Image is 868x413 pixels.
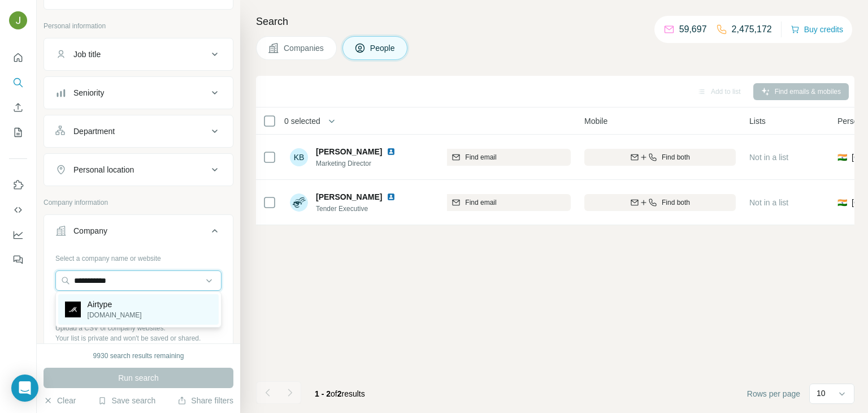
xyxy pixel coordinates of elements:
span: [PERSON_NAME] [316,191,382,203]
span: 2 [337,389,342,398]
button: Save search [98,395,155,406]
button: Share filters [177,395,233,406]
p: 2,475,172 [732,23,772,36]
span: Tender Executive [316,204,409,214]
span: 0 selected [284,115,320,127]
span: Find email [465,197,496,208]
button: Find email [377,149,571,166]
button: Personal location [44,156,233,183]
span: 1 - 2 [315,389,331,398]
span: People [370,42,396,54]
div: Company [73,225,107,236]
div: Personal location [73,164,134,175]
p: Airtype [88,299,142,310]
button: Search [9,72,27,93]
span: Rows per page [747,388,800,399]
span: Companies [284,42,325,54]
img: Avatar [9,11,27,29]
div: KB [290,148,308,166]
span: Not in a list [749,153,788,162]
button: Find email [377,194,571,211]
button: Seniority [44,79,233,106]
span: [PERSON_NAME] [316,146,382,157]
button: Find both [584,194,736,211]
p: Upload a CSV of company websites. [55,323,222,333]
div: Department [73,126,115,137]
button: Buy credits [791,21,843,37]
span: 🇮🇳 [837,152,847,163]
p: Company information [44,197,233,208]
button: Company [44,217,233,249]
p: Personal information [44,21,233,31]
span: Find email [465,152,496,162]
span: Lists [749,115,766,127]
button: Use Surfe on LinkedIn [9,175,27,195]
img: Airtype [65,302,81,317]
img: LinkedIn logo [387,147,396,156]
div: Seniority [73,87,104,98]
div: Select a company name or website [55,249,222,264]
div: Job title [73,49,101,60]
button: Clear [44,395,76,406]
div: Open Intercom Messenger [11,375,38,402]
button: Use Surfe API [9,200,27,220]
button: Dashboard [9,225,27,245]
span: Mobile [584,115,607,127]
p: [DOMAIN_NAME] [88,310,142,320]
p: Your list is private and won't be saved or shared. [55,333,222,343]
div: 9930 search results remaining [93,351,184,361]
span: Not in a list [749,198,788,207]
button: Feedback [9,249,27,270]
button: Find both [584,149,736,166]
p: 10 [817,388,826,399]
button: Department [44,118,233,145]
button: Job title [44,41,233,68]
img: LinkedIn logo [387,192,396,201]
img: Avatar [290,193,308,212]
span: 🇮🇳 [837,197,847,208]
span: of [331,389,337,398]
span: Find both [662,152,690,162]
button: Quick start [9,48,27,68]
button: My lists [9,122,27,143]
p: 59,697 [679,23,707,36]
button: Enrich CSV [9,97,27,118]
span: Marketing Director [316,158,409,169]
span: Find both [662,197,690,208]
h4: Search [256,14,854,29]
span: results [315,389,365,398]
